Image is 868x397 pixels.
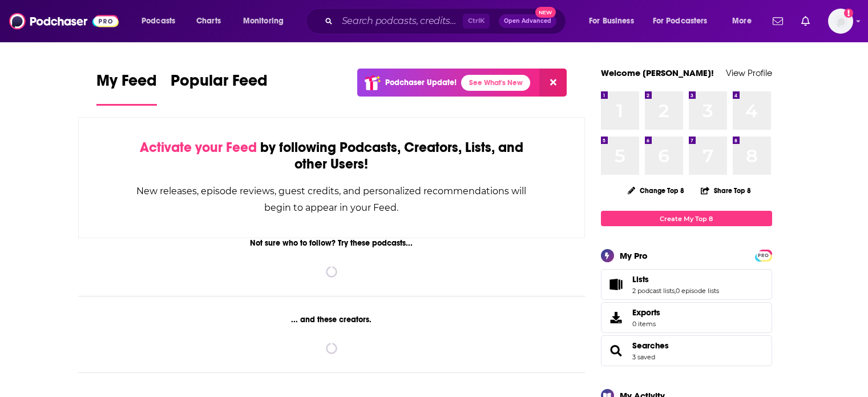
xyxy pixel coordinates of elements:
a: Searches [632,340,669,351]
div: by following Podcasts, Creators, Lists, and other Users! [136,139,528,173]
div: ... and these creators. [78,315,586,324]
p: Podchaser Update! [385,78,457,87]
button: Share Top 8 [700,179,752,202]
a: My Feed [96,71,157,106]
button: Change Top 8 [621,183,692,198]
div: Not sure who to follow? Try these podcasts... [78,238,586,248]
span: 0 items [632,320,660,328]
a: Create My Top 8 [601,211,772,226]
a: Popular Feed [171,71,268,106]
span: Lists [601,269,772,300]
span: Searches [601,335,772,366]
div: Search podcasts, credits, & more... [317,8,577,34]
img: User Profile [828,9,853,34]
a: Exports [601,302,772,333]
span: PRO [757,251,770,260]
a: Show notifications dropdown [797,11,814,31]
span: Exports [632,307,660,318]
button: Open AdvancedNew [499,14,556,28]
img: Podchaser - Follow, Share and Rate Podcasts [9,10,119,32]
span: My Feed [96,71,157,97]
span: For Podcasters [653,13,708,29]
span: More [732,13,752,29]
span: Activate your Feed [140,139,257,156]
button: open menu [581,12,648,30]
a: 0 episode lists [676,287,719,295]
div: My Pro [620,250,648,261]
button: open menu [645,12,724,30]
span: Monitoring [243,13,284,29]
span: Logged in as gbrussel [828,9,853,34]
svg: Add a profile image [844,9,853,18]
span: For Business [589,13,634,29]
button: Show profile menu [828,9,853,34]
a: Lists [632,274,719,284]
div: New releases, episode reviews, guest credits, and personalized recommendations will begin to appe... [136,183,528,216]
a: Show notifications dropdown [768,11,788,31]
span: Podcasts [142,13,175,29]
span: New [535,7,556,18]
a: Lists [605,276,628,292]
a: 3 saved [632,353,655,361]
a: 2 podcast lists [632,287,675,295]
span: Popular Feed [171,71,268,97]
span: , [675,287,676,295]
span: Open Advanced [504,18,551,24]
span: Ctrl K [463,14,490,29]
span: Lists [632,274,649,284]
a: View Profile [726,67,772,78]
a: Charts [189,12,228,30]
span: Exports [605,310,628,326]
a: Searches [605,343,628,359]
a: See What's New [461,75,530,91]
span: Charts [196,13,221,29]
a: Welcome [PERSON_NAME]! [601,67,714,78]
button: open menu [134,12,190,30]
a: PRO [757,251,770,259]
button: open menu [724,12,766,30]
input: Search podcasts, credits, & more... [337,12,463,30]
button: open menu [235,12,298,30]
